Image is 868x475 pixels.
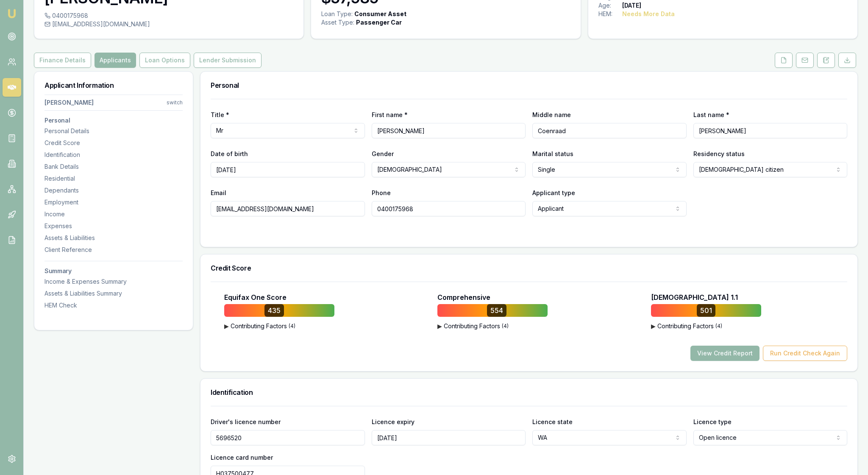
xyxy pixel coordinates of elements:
[224,322,229,330] span: ▶
[224,322,334,330] button: ▶Contributing Factors(4)
[502,323,509,330] span: ( 4 )
[532,150,573,157] label: Marital status
[139,53,190,68] button: Loan Options
[45,234,183,242] div: Assets & Liabilities
[321,10,353,18] div: Loan Type:
[194,53,262,68] button: Lender Submission
[192,53,263,68] a: Lender Submission
[45,289,183,298] div: Assets & Liabilities Summary
[7,8,17,19] img: emu-icon-u.png
[167,99,183,106] div: switch
[211,418,281,425] label: Driver's licence number
[45,98,94,107] div: [PERSON_NAME]
[354,10,406,18] div: Consumer Asset
[211,389,847,396] h3: Identification
[34,53,91,68] button: Finance Details
[437,322,442,330] span: ▶
[45,246,183,254] div: Client Reference
[138,53,192,68] a: Loan Options
[45,151,183,159] div: Identification
[437,322,548,330] button: ▶Contributing Factors(4)
[532,111,571,118] label: Middle name
[693,111,729,118] label: Last name *
[715,323,722,330] span: ( 4 )
[95,53,136,68] button: Applicants
[690,346,759,361] button: View Credit Report
[264,304,284,317] div: 435
[532,418,573,425] label: Licence state
[211,111,229,118] label: Title *
[45,222,183,230] div: Expenses
[372,111,408,118] label: First name *
[211,150,248,157] label: Date of birth
[372,189,391,196] label: Phone
[598,10,622,18] div: HEM:
[211,189,226,196] label: Email
[45,162,183,171] div: Bank Details
[45,127,183,135] div: Personal Details
[211,265,847,271] h3: Credit Score
[372,418,415,425] label: Licence expiry
[211,454,273,461] label: Licence card number
[211,430,365,445] input: Enter driver's licence number
[45,277,183,286] div: Income & Expenses Summary
[34,53,93,68] a: Finance Details
[622,1,641,10] div: [DATE]
[763,346,847,361] button: Run Credit Check Again
[45,198,183,207] div: Employment
[45,20,293,28] div: [EMAIL_ADDRESS][DOMAIN_NAME]
[45,268,183,274] h3: Summary
[45,117,183,123] h3: Personal
[45,11,293,20] div: 0400175968
[487,304,506,317] div: 554
[45,186,183,195] div: Dependants
[289,323,295,330] span: ( 4 )
[93,53,138,68] a: Applicants
[45,139,183,147] div: Credit Score
[372,201,526,216] input: 0431 234 567
[45,174,183,183] div: Residential
[693,150,745,157] label: Residency status
[372,150,394,157] label: Gender
[211,162,365,177] input: DD/MM/YYYY
[651,322,656,330] span: ▶
[45,210,183,218] div: Income
[651,322,761,330] button: ▶Contributing Factors(4)
[437,292,490,302] p: Comprehensive
[622,10,675,18] div: Needs More Data
[211,82,847,89] h3: Personal
[693,418,732,425] label: Licence type
[224,292,287,302] p: Equifax One Score
[697,304,715,317] div: 501
[598,1,622,10] div: Age:
[45,301,183,310] div: HEM Check
[651,292,738,302] p: [DEMOGRAPHIC_DATA] 1.1
[321,18,354,27] div: Asset Type :
[356,18,402,27] div: Passenger Car
[532,189,575,196] label: Applicant type
[45,82,183,89] h3: Applicant Information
